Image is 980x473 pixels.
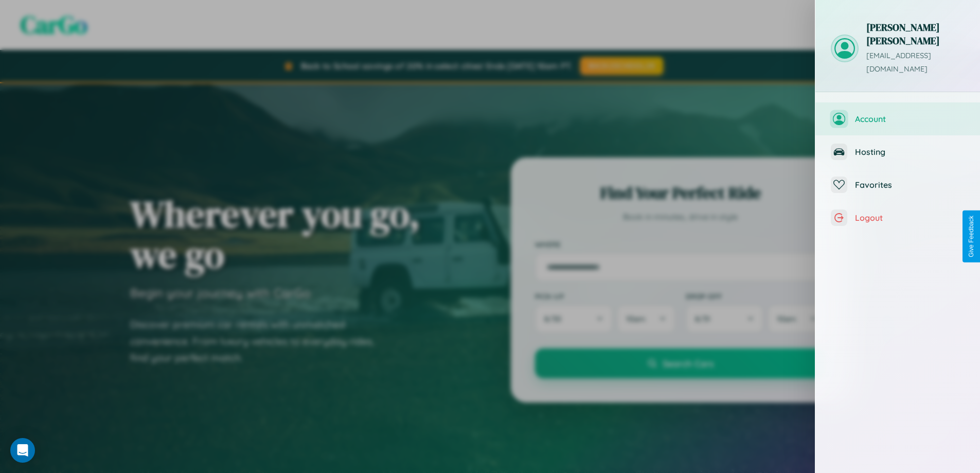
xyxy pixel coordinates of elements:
p: [EMAIL_ADDRESS][DOMAIN_NAME] [866,49,965,76]
div: Give Feedback [968,216,975,257]
button: Hosting [815,135,980,168]
button: Favorites [815,168,980,201]
button: Logout [815,201,980,234]
div: Open Intercom Messenger [10,438,35,463]
h3: [PERSON_NAME] [PERSON_NAME] [866,21,965,47]
button: Account [815,102,980,135]
span: Account [855,114,965,124]
span: Hosting [855,147,965,157]
span: Logout [855,213,965,223]
span: Favorites [855,180,965,190]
